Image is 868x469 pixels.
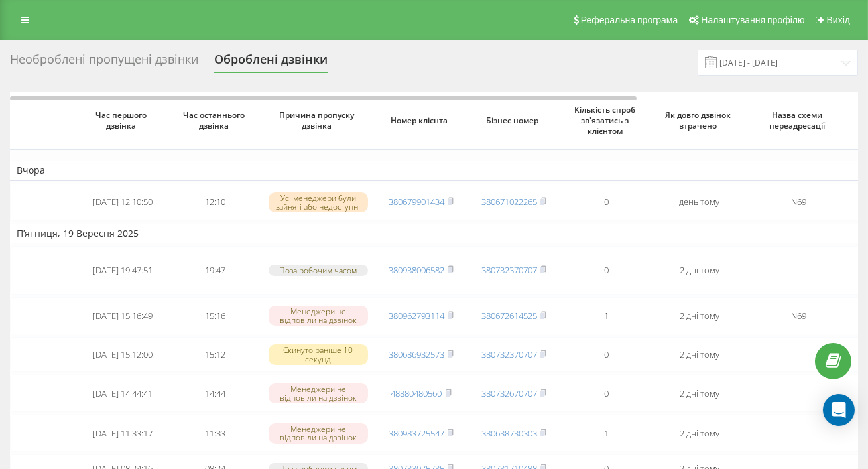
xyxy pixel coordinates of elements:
[269,192,368,212] div: Усі менеджери були зайняті або недоступні
[274,110,363,131] span: Причина пропуску дзвінка
[214,52,328,73] div: Оброблені дзвінки
[581,15,678,25] span: Реферальна програма
[269,265,368,276] div: Поза робочим часом
[653,297,746,334] td: 2 дні тому
[169,415,262,452] td: 11:33
[269,306,368,326] div: Менеджери не відповіли на дзвінок
[385,115,457,126] span: Номер клієнта
[389,348,444,360] a: 380686932573
[76,415,169,452] td: [DATE] 11:33:17
[746,297,852,334] td: N69
[76,297,169,334] td: [DATE] 15:16:49
[560,246,653,295] td: 0
[481,427,537,439] a: 380638730303
[746,184,852,221] td: N69
[478,115,550,126] span: Бізнес номер
[823,394,855,426] div: Open Intercom Messenger
[76,375,169,412] td: [DATE] 14:44:41
[76,337,169,372] td: [DATE] 15:12:00
[701,15,804,25] span: Налаштування профілю
[76,184,169,221] td: [DATE] 12:10:50
[169,246,262,295] td: 19:47
[180,110,251,131] span: Час останнього дзвінка
[560,375,653,412] td: 0
[76,246,169,295] td: [DATE] 19:47:51
[560,297,653,334] td: 1
[169,184,262,221] td: 12:10
[389,196,444,208] a: 380679901434
[389,310,444,322] a: 380962793114
[269,344,368,364] div: Скинуто раніше 10 секунд
[481,264,537,276] a: 380732370707
[653,184,746,221] td: день тому
[10,52,198,73] div: Необроблені пропущені дзвінки
[653,375,746,412] td: 2 дні тому
[169,297,262,334] td: 15:16
[481,348,537,360] a: 380732370707
[269,423,368,443] div: Менеджери не відповіли на дзвінок
[757,110,841,131] span: Назва схеми переадресації
[169,375,262,412] td: 14:44
[653,337,746,372] td: 2 дні тому
[571,105,643,136] span: Кількість спроб зв'язатись з клієнтом
[481,387,537,399] a: 380732670707
[560,337,653,372] td: 0
[827,15,850,25] span: Вихід
[653,246,746,295] td: 2 дні тому
[391,387,442,399] a: 48880480560
[560,415,653,452] td: 1
[560,184,653,221] td: 0
[269,383,368,403] div: Менеджери не відповіли на дзвінок
[389,427,444,439] a: 380983725547
[169,337,262,372] td: 15:12
[389,264,444,276] a: 380938006582
[481,196,537,208] a: 380671022265
[87,110,158,131] span: Час першого дзвінка
[664,110,735,131] span: Як довго дзвінок втрачено
[481,310,537,322] a: 380672614525
[653,415,746,452] td: 2 дні тому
